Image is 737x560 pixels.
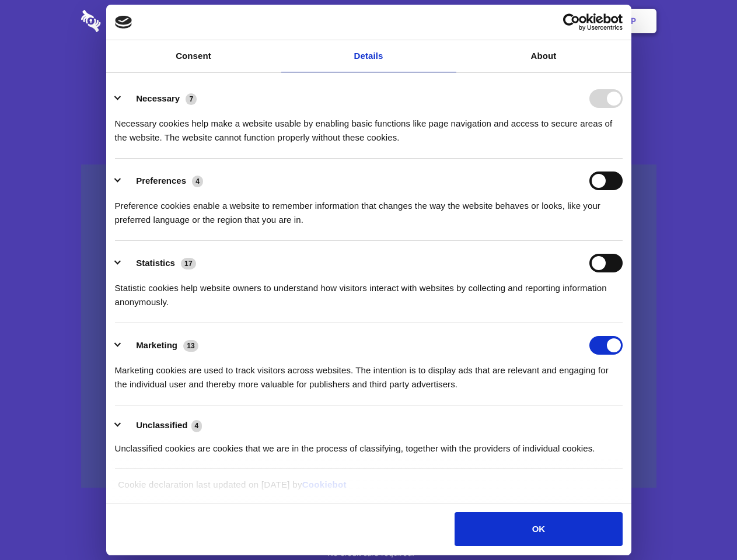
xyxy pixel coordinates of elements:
label: Preferences [136,176,186,185]
a: Wistia video thumbnail [81,164,656,488]
div: Cookie declaration last updated on [DATE] by [109,478,628,501]
button: OK [455,512,622,546]
span: 13 [183,340,198,352]
button: Unclassified (4) [115,418,209,433]
a: About [456,40,631,72]
button: Necessary (7) [115,89,204,108]
a: Consent [106,40,281,72]
div: Statistic cookies help website owners to understand how visitors interact with websites by collec... [115,272,623,309]
label: Marketing [136,340,177,350]
a: Pricing [343,3,393,39]
div: Necessary cookies help make a website usable by enabling basic functions like page navigation and... [115,108,623,145]
iframe: Drift Widget Chat Controller [679,502,723,546]
div: Unclassified cookies are cookies that we are in the process of classifying, together with the pro... [115,433,623,456]
div: Marketing cookies are used to track visitors across websites. The intention is to display ads tha... [115,355,623,391]
div: Preference cookies enable a website to remember information that changes the way the website beha... [115,190,623,227]
button: Preferences (4) [115,171,211,190]
a: Cookiebot [302,480,347,489]
h4: Auto-redaction of sensitive data, encrypted data sharing and self-destructing private chats. Shar... [81,106,656,145]
label: Necessary [136,93,180,103]
img: logo-wordmark-white-trans-d4663122ce5f474addd5e946df7df03e33cb6a1c49d2221995e7729f52c070b2.svg [81,10,181,32]
button: Statistics (17) [115,254,204,272]
span: 7 [186,93,197,105]
a: Details [281,40,456,72]
a: Usercentrics Cookiebot - opens in a new window [521,13,623,31]
span: 4 [192,176,203,187]
button: Marketing (13) [115,336,206,355]
label: Statistics [136,258,175,268]
span: 17 [181,258,196,269]
a: Contact [473,3,527,39]
a: Login [529,3,580,39]
span: 4 [191,420,202,432]
img: logo [115,16,132,29]
h1: Eliminate Slack Data Loss. [81,52,656,94]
